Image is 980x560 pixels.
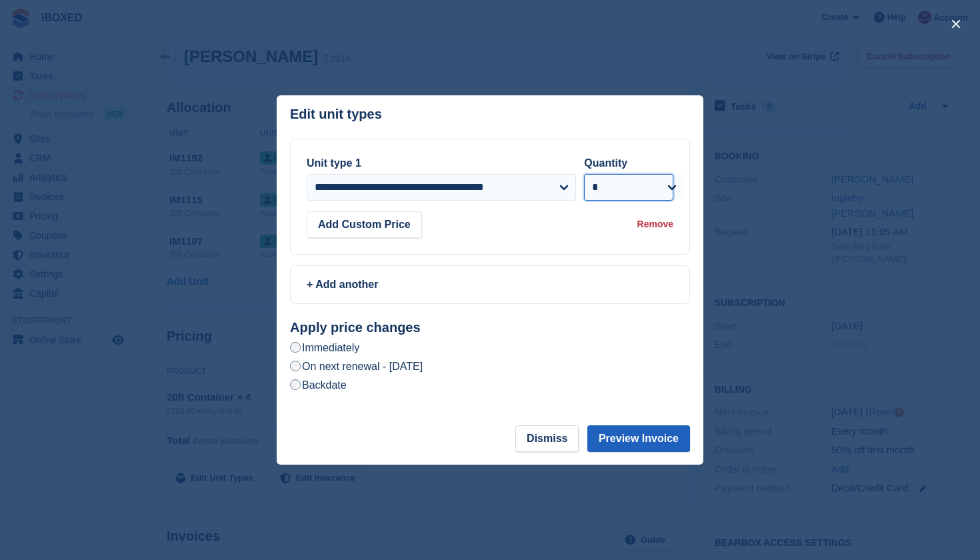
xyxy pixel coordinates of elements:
[290,341,359,355] label: Immediately
[945,13,967,35] button: close
[290,379,301,390] input: Backdate
[290,107,382,122] p: Edit unit types
[637,217,673,231] div: Remove
[515,425,579,452] button: Dismiss
[290,265,690,304] a: + Add another
[307,277,673,293] div: + Add another
[290,342,301,353] input: Immediately
[307,211,422,238] button: Add Custom Price
[307,157,361,169] label: Unit type 1
[587,425,690,452] button: Preview Invoice
[290,378,347,392] label: Backdate
[584,157,627,169] label: Quantity
[290,361,301,371] input: On next renewal - [DATE]
[290,320,421,335] strong: Apply price changes
[290,359,423,373] label: On next renewal - [DATE]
